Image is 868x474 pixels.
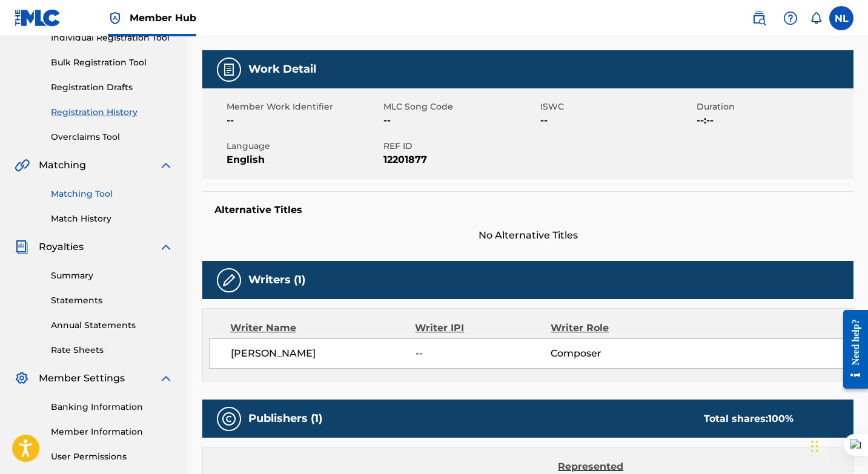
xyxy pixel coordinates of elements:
[51,319,173,332] a: Annual Statements
[51,294,173,307] a: Statements
[752,11,766,25] img: search
[227,113,380,128] span: --
[383,113,537,128] span: --
[829,6,853,30] div: User Menu
[383,153,537,167] span: 12201877
[383,100,537,113] span: MLC Song Code
[231,346,416,361] span: [PERSON_NAME]
[51,269,173,282] a: Summary
[51,31,173,44] a: Individual Registration Tool
[704,412,793,426] div: Total shares:
[51,188,173,200] a: Matching Tool
[747,6,771,30] a: Public Search
[39,158,86,173] span: Matching
[51,426,173,438] a: Member Information
[159,371,173,386] img: expand
[248,412,322,426] h5: Publishers (1)
[248,273,305,287] h5: Writers (1)
[51,450,173,463] a: User Permissions
[39,240,84,254] span: Royalties
[51,81,173,94] a: Registration Drafts
[15,158,30,173] img: Matching
[222,412,236,426] img: Publishers
[51,344,173,357] a: Rate Sheets
[811,428,818,464] div: Drag
[159,240,173,254] img: expand
[108,11,122,25] img: Top Rightsholder
[415,321,551,335] div: Writer IPI
[214,204,841,216] h5: Alternative Titles
[230,321,415,335] div: Writer Name
[778,6,803,30] div: Help
[807,416,868,474] iframe: Chat Widget
[783,11,798,25] img: help
[227,153,380,167] span: English
[540,113,694,128] span: --
[202,228,853,243] span: No Alternative Titles
[51,56,173,69] a: Bulk Registration Tool
[810,12,822,24] div: Notifications
[222,62,236,77] img: Work Detail
[383,140,537,153] span: REF ID
[551,346,674,361] span: Composer
[51,401,173,413] a: Banking Information
[51,106,173,119] a: Registration History
[227,140,380,153] span: Language
[697,100,850,113] span: Duration
[248,62,316,76] h5: Work Detail
[551,321,674,335] div: Writer Role
[15,240,29,254] img: Royalties
[540,100,694,113] span: ISWC
[834,301,868,398] iframe: Resource Center
[768,413,793,424] span: 100 %
[130,11,196,25] span: Member Hub
[697,113,850,128] span: --:--
[51,131,173,143] a: Overclaims Tool
[416,346,551,361] span: --
[51,212,173,225] a: Match History
[159,158,173,173] img: expand
[15,9,61,27] img: MLC Logo
[227,100,380,113] span: Member Work Identifier
[222,273,236,288] img: Writers
[39,371,125,386] span: Member Settings
[15,371,29,386] img: Member Settings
